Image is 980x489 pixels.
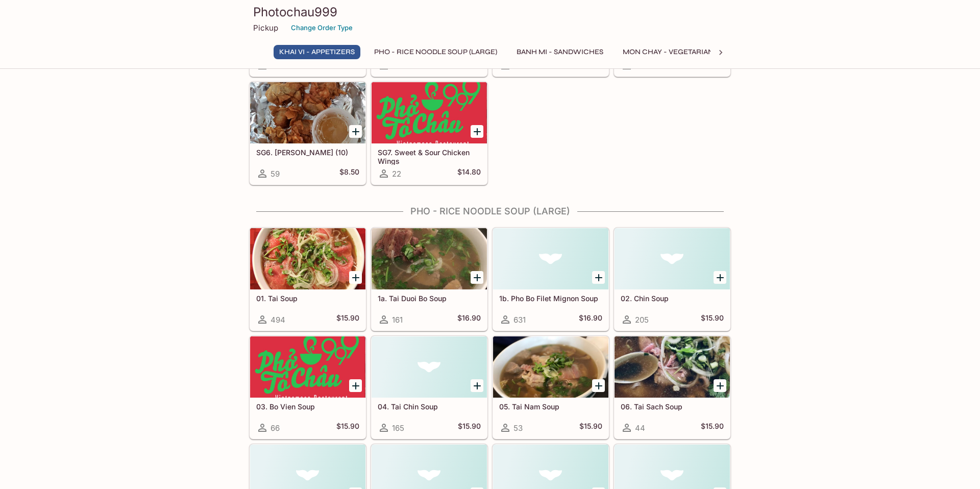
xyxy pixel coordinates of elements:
[256,148,359,157] h5: SG6. [PERSON_NAME] (10)
[493,228,608,289] div: 1b. Pho Bo Filet Mignon Soup
[378,294,481,303] h5: 1a. Tai Duoi Bo Soup
[286,20,357,36] button: Change Order Type
[614,228,730,331] a: 02. Chin Soup205$15.90
[250,336,365,398] div: 03. Bo Vien Soup
[457,313,481,326] h5: $16.90
[592,271,605,284] button: Add 1b. Pho Bo Filet Mignon Soup
[250,336,366,439] a: 03. Bo Vien Soup66$15.90
[621,402,724,411] h5: 06. Tai Sach Soup
[471,125,483,138] button: Add SG7. Sweet & Sour Chicken Wings
[714,271,726,284] button: Add 02. Chin Soup
[701,313,724,326] h5: $15.90
[635,315,649,325] span: 205
[579,422,602,434] h5: $15.90
[493,228,609,331] a: 1b. Pho Bo Filet Mignon Soup631$16.90
[499,294,602,303] h5: 1b. Pho Bo Filet Mignon Soup
[617,45,753,59] button: Mon Chay - Vegetarian Entrees
[249,206,731,217] h4: Pho - Rice Noodle Soup (Large)
[499,402,602,411] h5: 05. Tai Nam Soup
[701,422,724,434] h5: $15.90
[256,294,359,303] h5: 01. Tai Soup
[253,4,727,20] h3: Photochau999
[614,336,730,439] a: 06. Tai Sach Soup44$15.90
[392,423,404,433] span: 165
[271,315,285,325] span: 494
[378,148,481,165] h5: SG7. Sweet & Sour Chicken Wings
[256,402,359,411] h5: 03. Bo Vien Soup
[250,82,365,143] div: SG6. Hoanh Thanh Chien (10)
[392,169,401,179] span: 22
[372,228,487,289] div: 1a. Tai Duoi Bo Soup
[392,315,403,325] span: 161
[378,402,481,411] h5: 04. Tai Chin Soup
[250,228,366,331] a: 01. Tai Soup494$15.90
[349,125,362,138] button: Add SG6. Hoanh Thanh Chien (10)
[336,313,359,326] h5: $15.90
[621,294,724,303] h5: 02. Chin Soup
[513,423,523,433] span: 53
[349,271,362,284] button: Add 01. Tai Soup
[250,82,366,185] a: SG6. [PERSON_NAME] (10)59$8.50
[714,379,726,392] button: Add 06. Tai Sach Soup
[271,423,280,433] span: 66
[635,423,645,433] span: 44
[493,336,608,398] div: 05. Tai Nam Soup
[458,422,481,434] h5: $15.90
[493,336,609,439] a: 05. Tai Nam Soup53$15.90
[471,271,483,284] button: Add 1a. Tai Duoi Bo Soup
[250,228,365,289] div: 01. Tai Soup
[339,167,359,180] h5: $8.50
[271,169,280,179] span: 59
[471,379,483,392] button: Add 04. Tai Chin Soup
[336,422,359,434] h5: $15.90
[615,336,730,398] div: 06. Tai Sach Soup
[615,228,730,289] div: 02. Chin Soup
[579,313,602,326] h5: $16.90
[371,228,487,331] a: 1a. Tai Duoi Bo Soup161$16.90
[349,379,362,392] button: Add 03. Bo Vien Soup
[274,45,360,59] button: Khai Vi - Appetizers
[513,315,526,325] span: 631
[371,82,487,185] a: SG7. Sweet & Sour Chicken Wings22$14.80
[511,45,609,59] button: Banh Mi - Sandwiches
[253,23,278,33] p: Pickup
[371,336,487,439] a: 04. Tai Chin Soup165$15.90
[369,45,503,59] button: Pho - Rice Noodle Soup (Large)
[592,379,605,392] button: Add 05. Tai Nam Soup
[372,82,487,143] div: SG7. Sweet & Sour Chicken Wings
[372,336,487,398] div: 04. Tai Chin Soup
[457,167,481,180] h5: $14.80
